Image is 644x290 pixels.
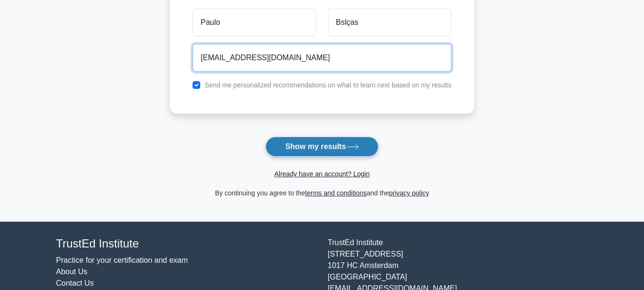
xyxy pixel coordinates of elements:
[274,170,369,178] a: Already have an account? Login
[305,189,367,197] a: terms and conditions
[193,44,451,72] input: Email
[193,9,316,36] input: First name
[56,256,188,264] a: Practice for your certification and exam
[56,279,94,287] a: Contact Us
[389,189,429,197] a: privacy policy
[328,9,451,36] input: Last name
[56,268,88,276] a: About Us
[204,81,451,89] label: Send me personalized recommendations on what to learn next based on my results
[164,187,480,199] div: By continuing you agree to the and the
[266,137,378,157] button: Show my results
[56,237,317,251] h4: TrustEd Institute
